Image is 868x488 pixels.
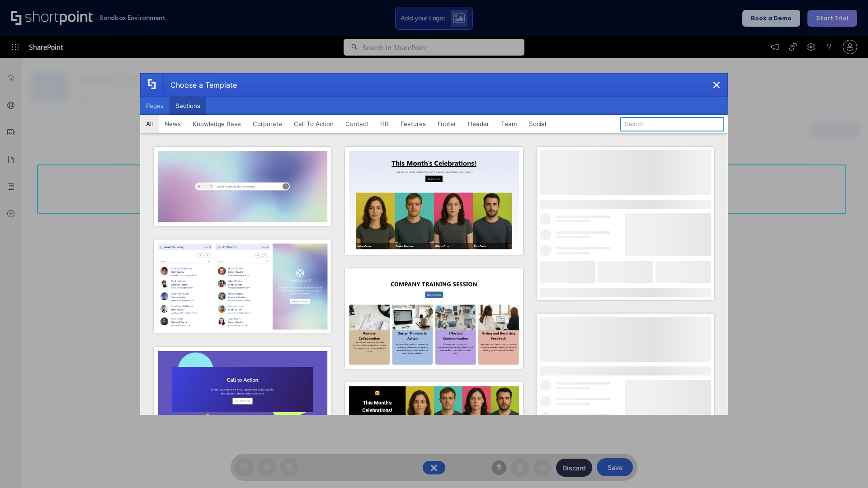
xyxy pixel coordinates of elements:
button: Team [495,115,523,133]
button: Sections [170,97,206,115]
iframe: Chat Widget [823,445,868,488]
button: Call To Action [288,115,340,133]
div: Choose a Template [163,74,237,96]
button: Footer [432,115,462,133]
button: News [159,115,187,133]
button: Social [523,115,552,133]
button: Corporate [247,115,288,133]
button: Header [462,115,495,133]
button: Knowledge Base [187,115,247,133]
button: HR [374,115,395,133]
button: Pages [140,97,170,115]
input: Search [620,117,724,131]
button: All [140,115,159,133]
button: Features [395,115,432,133]
button: Contact [340,115,374,133]
div: template selector [140,73,728,415]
